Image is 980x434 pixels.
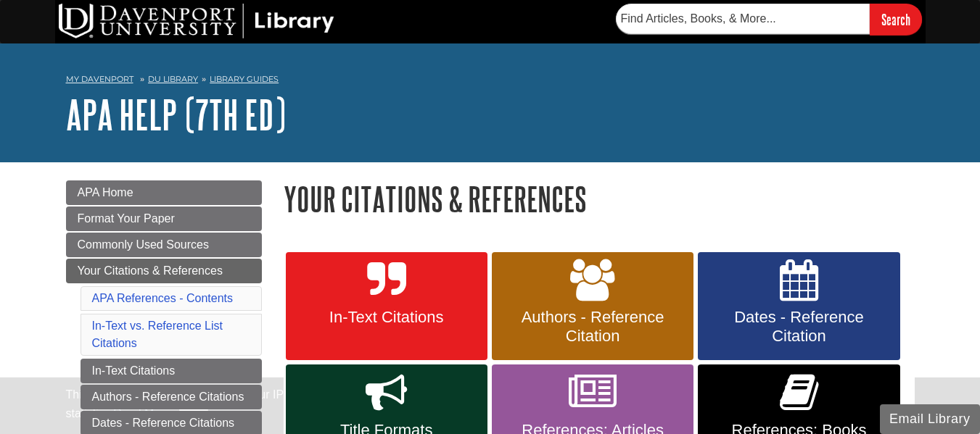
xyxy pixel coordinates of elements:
button: Email Library [880,404,980,434]
h1: Your Citations & References [284,180,915,217]
nav: breadcrumb [66,70,915,93]
a: APA Home [66,180,262,205]
img: DU Library [59,4,334,38]
span: Commonly Used Sources [78,238,209,251]
a: Your Citations & References [66,259,262,283]
a: Dates - Reference Citation [698,252,899,361]
a: In-Text Citations [81,359,262,383]
span: Your Citations & References [78,264,223,277]
a: My Davenport [66,73,133,85]
a: Format Your Paper [66,206,262,231]
span: APA Home [78,186,133,199]
a: Authors - Reference Citations [81,385,262,409]
input: Search [870,4,922,35]
span: In-Text Citations [297,308,477,327]
a: In-Text Citations [286,252,487,361]
span: Authors - Reference Citation [503,308,683,346]
a: Authors - Reference Citation [492,252,693,361]
a: Commonly Used Sources [66,233,262,257]
a: In-Text vs. Reference List Citations [92,320,223,349]
span: Dates - Reference Citation [709,308,889,346]
a: DU Library [148,74,198,84]
input: Find Articles, Books, & More... [616,4,870,34]
a: APA Help (7th Ed) [66,92,286,137]
a: Library Guides [210,74,279,84]
form: Searches DU Library's articles, books, and more [616,4,922,35]
a: APA References - Contents [92,292,233,304]
span: Format Your Paper [78,212,175,225]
